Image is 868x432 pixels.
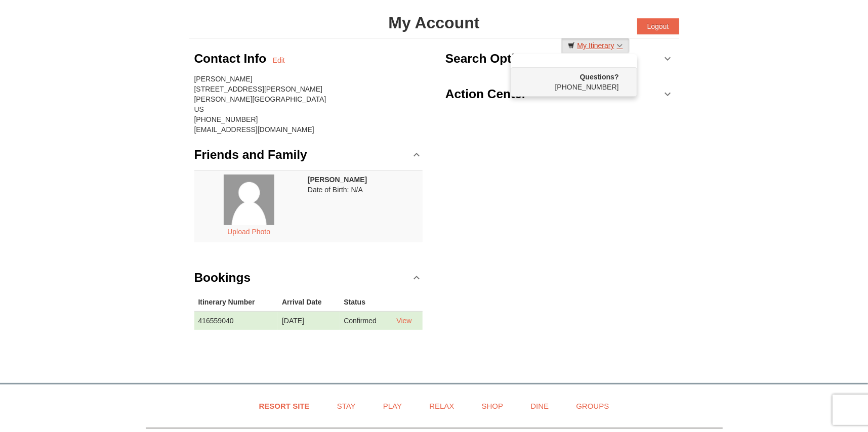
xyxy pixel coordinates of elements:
[445,49,537,69] h3: Search Options
[189,13,679,33] h1: My Account
[194,74,423,135] div: [PERSON_NAME] [STREET_ADDRESS][PERSON_NAME] [PERSON_NAME][GEOGRAPHIC_DATA] US [PHONE_NUMBER] [EMA...
[304,170,423,242] td: Date of Birth: N/A
[563,395,622,417] a: Groups
[324,395,368,417] a: Stay
[273,55,285,65] a: Edit
[580,73,619,81] strong: Questions?
[194,293,278,312] th: Itinerary Number
[222,225,276,238] button: Upload Photo
[194,145,307,165] h3: Friends and Family
[246,395,322,417] a: Resort Site
[194,268,251,288] h3: Bookings
[445,44,674,74] a: Search Options
[445,79,674,109] a: Action Center
[417,395,467,417] a: Relax
[518,395,561,417] a: Dine
[370,395,415,417] a: Play
[445,84,527,104] h3: Action Center
[469,395,516,417] a: Shop
[340,293,392,312] th: Status
[194,311,278,330] td: 416559040
[308,176,367,184] strong: [PERSON_NAME]
[194,140,423,170] a: Friends and Family
[637,18,679,34] button: Logout
[224,175,274,225] img: placeholder.jpg
[194,49,273,69] h3: Contact Info
[518,72,619,91] span: [PHONE_NUMBER]
[561,38,630,53] a: My Itinerary
[340,311,392,330] td: Confirmed
[194,263,423,293] a: Bookings
[278,293,340,312] th: Arrival Date
[278,311,340,330] td: [DATE]
[396,317,411,325] a: View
